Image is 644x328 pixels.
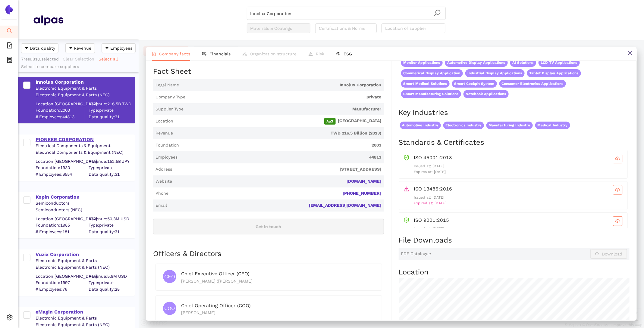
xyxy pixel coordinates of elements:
span: LCD TV Applications [539,59,580,67]
div: Revenue: 5.8M USD [89,273,134,279]
div: [PERSON_NAME] [181,309,375,316]
div: Electronic Equipment & Parts [36,85,134,91]
span: # Employees: 6554 [36,171,85,177]
span: caret-down [24,46,29,51]
span: PDF Catalogue [401,251,431,257]
p: Issued at: [DATE] [414,226,623,232]
div: Vuzix Corporation [36,251,134,258]
div: Semiconductors (NEC) [36,207,134,213]
span: file-text [152,52,156,56]
span: [GEOGRAPHIC_DATA] [176,118,382,125]
div: Electronic Equipment & Parts (NEC) [36,265,134,271]
span: caret-down [69,46,73,51]
span: Aa3 [324,118,336,125]
span: Automotive Industry [400,122,441,129]
span: [STREET_ADDRESS] [174,166,382,172]
span: close [628,51,633,56]
span: Data quality: 28 [89,286,134,292]
span: Data quality: 31 [89,171,134,177]
span: Data quality: 31 [89,229,134,235]
span: Organization structure [250,51,297,56]
span: cloud-download [613,219,622,224]
span: Innolux Corporation [181,82,382,88]
p: Issued at: [DATE] [414,163,623,169]
span: Type: private [89,107,134,113]
div: Semiconductors [36,200,134,206]
span: private [188,94,382,100]
span: Foundation: 1985 [36,222,85,228]
div: Kopin Corporation [36,194,134,200]
div: Location: [GEOGRAPHIC_DATA] [36,158,85,164]
span: Company facts [159,51,190,56]
div: ISO 9001:2015 [414,216,623,226]
h2: Key Industries [399,108,630,118]
span: Expired at: [DATE] [414,201,447,205]
span: Monitor Applications [401,59,443,67]
span: Address [156,166,172,172]
span: Commerical Display Application [401,69,463,77]
span: Legal Name [156,82,179,88]
div: Select to compare suppliers [21,64,136,70]
span: Electronics Industry [443,122,484,129]
span: fund-view [202,52,206,56]
span: eye [336,52,341,56]
span: Foundation: 2003 [36,107,85,113]
span: 7 results, 0 selected [21,57,59,61]
button: cloud-download [613,185,623,195]
span: AI Solutions [510,59,536,67]
div: Electronic Equipment & Parts [36,258,134,264]
div: PIONEER CORPORATION [36,136,134,143]
span: Smart Manufacturing Solutions [401,90,461,98]
span: Chief Operating Officer (COO) [181,303,251,308]
span: Smart Medical Solutions [401,80,450,88]
p: Issued at: [DATE] [414,195,623,200]
span: warning [404,185,409,192]
h2: File Downloads [399,235,630,246]
div: Electrical Components & Equipment [36,143,134,149]
span: # Employees: 44813 [36,114,85,120]
div: Location: [GEOGRAPHIC_DATA] [36,273,85,279]
span: # Employees: 181 [36,229,85,235]
span: CEO [164,270,175,283]
span: # Employees: 76 [36,286,85,292]
button: cloud-download [613,154,623,163]
span: cloud-download [613,156,622,161]
span: caret-down [105,46,109,51]
button: cloud-download [613,216,623,226]
span: Chief Executive Officer (CEO) [181,271,250,277]
span: Tablet Display Applications [527,69,581,77]
span: file-add [7,40,13,52]
div: ISO 45001:2018 [414,154,623,163]
div: Revenue: 152.5B JPY [89,158,134,164]
div: Electronic Equipment & Parts (NEC) [36,92,134,98]
div: eMagin Corporation [36,309,134,315]
button: caret-downEmployees [102,43,136,53]
div: Revenue: 50.3M USD [89,216,134,222]
span: Type: private [89,280,134,286]
span: COO [164,302,175,314]
span: TWD 216.5 Billion (2023) [175,130,382,136]
span: Data quality [30,45,55,51]
span: 2003 [181,142,382,148]
img: Homepage [33,13,63,28]
span: warning [309,52,313,56]
div: ISO 13485:2016 [414,185,623,195]
span: Foundation [156,142,179,148]
span: Revenue [156,130,173,136]
span: container [7,55,13,67]
span: Risk [316,51,324,56]
button: close [623,47,637,60]
button: Select all [98,54,122,64]
span: cloud-download [613,187,622,192]
span: safety-certificate [404,216,409,223]
button: caret-downRevenue [65,43,95,53]
span: Supplier Type [156,106,184,112]
span: Email [156,203,167,209]
span: Medical Industry [535,122,570,129]
span: Employees [110,45,132,51]
span: Notebook Applications [463,90,509,98]
span: Type: private [89,222,134,228]
span: Foundation: 1997 [36,280,85,286]
span: search [7,26,13,38]
span: Select all [99,56,118,62]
